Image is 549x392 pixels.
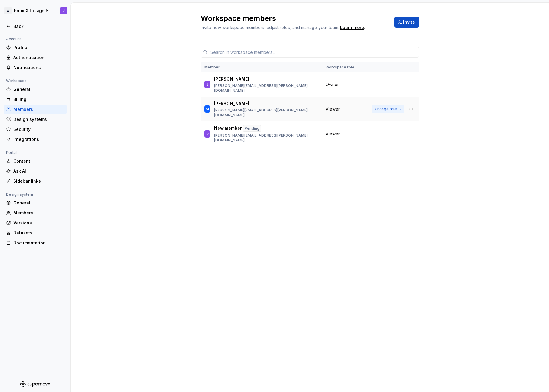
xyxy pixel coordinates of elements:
div: Members [13,210,64,216]
div: Design systems [13,116,64,122]
a: Content [4,156,67,166]
div: Back [13,23,64,29]
a: Security [4,125,67,134]
div: Billing [13,96,64,102]
div: J [63,8,65,13]
h2: Workspace members [201,14,387,23]
div: Security [13,126,64,132]
p: New member [214,125,242,132]
span: Viewer [326,131,340,137]
a: Sidebar links [4,176,67,186]
div: Account [4,35,23,43]
div: General [13,200,64,206]
div: Content [13,158,64,164]
span: Invite new workspace members, adjust roles, and manage your team. [201,25,339,30]
div: PrimeX Design System [14,8,53,14]
div: Authentication [13,55,64,61]
div: Members [13,106,64,112]
a: General [4,85,67,94]
div: M [206,106,209,112]
p: [PERSON_NAME][EMAIL_ADDRESS][PERSON_NAME][DOMAIN_NAME] [214,83,318,93]
a: Datasets [4,228,67,238]
div: Pending [243,125,261,132]
p: [PERSON_NAME][EMAIL_ADDRESS][PERSON_NAME][DOMAIN_NAME] [214,108,318,118]
div: Design system [4,191,35,198]
span: Viewer [326,106,340,112]
div: Datasets [13,230,64,236]
div: Ask AI [13,168,64,174]
button: Invite [394,17,419,28]
div: V [206,131,209,137]
a: Integrations [4,135,67,144]
div: Workspace [4,77,29,85]
div: General [13,86,64,92]
a: Authentication [4,53,67,62]
p: [PERSON_NAME] [214,76,249,82]
a: General [4,198,67,208]
a: Versions [4,218,67,228]
span: . [339,25,365,30]
p: [PERSON_NAME] [214,101,249,107]
th: Member [201,62,322,72]
a: Members [4,105,67,114]
a: Members [4,208,67,218]
span: Change role [375,107,397,111]
input: Search in workspace members... [208,47,419,58]
span: Owner [326,81,339,88]
a: Notifications [4,63,67,72]
div: Portal [4,149,19,156]
div: Versions [13,220,64,226]
div: J [206,81,208,88]
div: Integrations [13,136,64,142]
a: Profile [4,43,67,52]
a: Learn more [340,25,364,31]
a: Documentation [4,238,67,248]
button: APrimeX Design SystemJ [1,4,69,17]
th: Workspace role [322,62,368,72]
div: Documentation [13,240,64,246]
svg: Supernova Logo [20,381,50,387]
div: Profile [13,45,64,51]
a: Billing [4,95,67,104]
div: Sidebar links [13,178,64,184]
div: A [4,7,12,14]
div: Notifications [13,65,64,71]
p: [PERSON_NAME][EMAIL_ADDRESS][PERSON_NAME][DOMAIN_NAME] [214,133,318,143]
button: Change role [372,105,404,113]
a: Back [4,22,67,31]
span: Invite [403,19,415,25]
a: Design systems [4,115,67,124]
a: Ask AI [4,166,67,176]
